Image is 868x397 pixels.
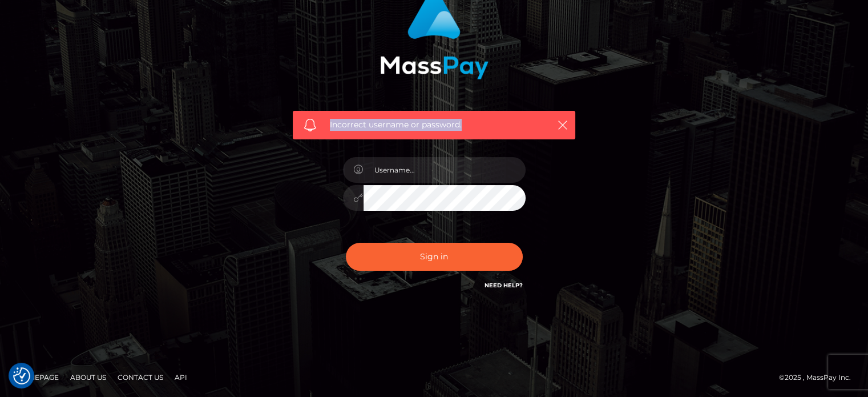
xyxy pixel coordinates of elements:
[364,157,526,183] input: Username...
[13,368,63,386] a: Homepage
[113,368,168,386] a: Contact Us
[779,371,859,384] div: © 2025 , MassPay Inc.
[13,367,30,384] button: Consent Preferences
[346,243,523,271] button: Sign in
[170,368,192,386] a: API
[485,282,523,289] a: Need Help?
[66,368,111,386] a: About Us
[13,367,30,384] img: Revisit consent button
[330,119,538,131] span: Incorrect username or password.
